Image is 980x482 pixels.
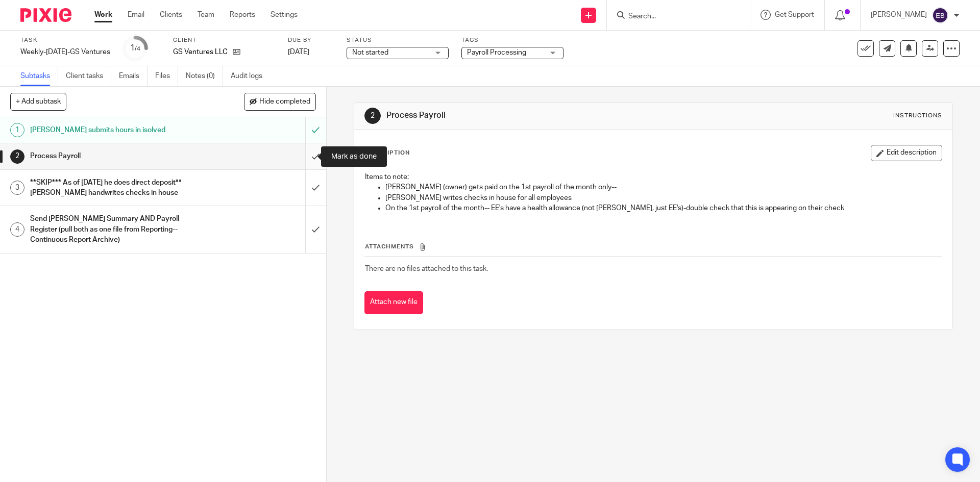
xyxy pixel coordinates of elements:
[352,49,388,56] span: Not started
[173,47,228,57] p: GS Ventures LLC
[871,145,942,161] button: Edit description
[932,7,948,23] img: svg%3E
[20,36,110,44] label: Task
[128,10,144,20] a: Email
[94,10,112,20] a: Work
[364,149,410,157] p: Description
[186,66,223,86] a: Notes (0)
[467,49,526,56] span: Payroll Processing
[244,93,316,110] button: Hide completed
[259,98,310,106] span: Hide completed
[365,265,488,272] span: There are no files attached to this task.
[347,36,449,44] label: Status
[893,112,942,120] div: Instructions
[230,10,255,20] a: Reports
[10,149,24,164] div: 2
[627,12,719,21] input: Search
[775,11,814,18] span: Get Support
[386,110,675,121] h1: Process Payroll
[365,244,414,249] span: Attachments
[66,66,111,86] a: Client tasks
[155,66,178,86] a: Files
[30,175,207,201] h1: **SKIP*** As of [DATE] he does direct deposit** [PERSON_NAME] handwrites checks in house
[461,36,563,44] label: Tags
[119,66,148,86] a: Emails
[10,222,24,237] div: 4
[385,193,941,203] p: [PERSON_NAME] writes checks in house for all employees
[10,93,66,110] button: + Add subtask
[364,108,381,124] div: 2
[130,42,140,54] div: 1
[364,291,423,314] button: Attach new file
[871,10,927,20] p: [PERSON_NAME]
[20,66,58,86] a: Subtasks
[10,123,24,137] div: 1
[173,36,275,44] label: Client
[20,47,110,57] div: Weekly-[DATE]-GS Ventures
[160,10,182,20] a: Clients
[385,203,941,213] p: On the 1st payroll of the month-- EE's have a health allowance (not [PERSON_NAME], just EE's)-dou...
[231,66,270,86] a: Audit logs
[30,211,207,247] h1: Send [PERSON_NAME] Summary AND Payroll Register (pull both as one file from Reporting--Continuous...
[135,46,140,52] small: /4
[385,182,941,192] p: [PERSON_NAME] (owner) gets paid on the 1st payroll of the month only--
[288,36,334,44] label: Due by
[198,10,214,20] a: Team
[20,47,110,57] div: Weekly-Friday-GS Ventures
[288,48,309,56] span: [DATE]
[271,10,298,20] a: Settings
[10,181,24,195] div: 3
[30,122,207,138] h1: [PERSON_NAME] submits hours in isolved
[30,148,207,164] h1: Process Payroll
[20,8,71,22] img: Pixie
[365,172,941,182] p: Items to note:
